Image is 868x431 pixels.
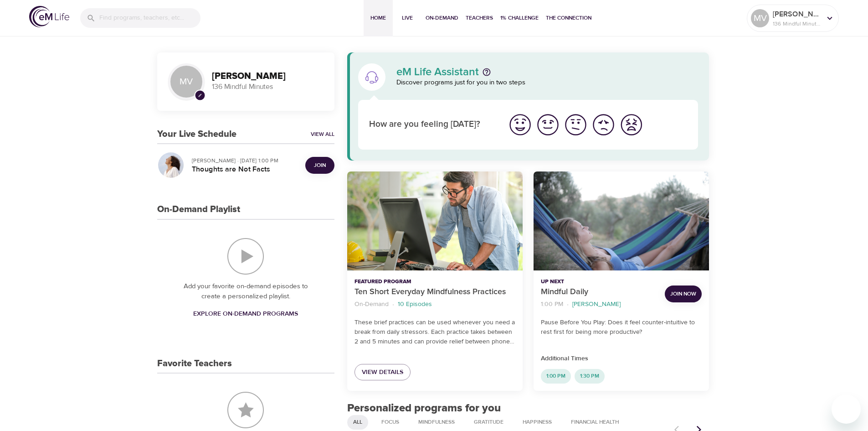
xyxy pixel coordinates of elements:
[567,298,569,311] li: ·
[773,9,821,20] p: [PERSON_NAME]
[347,402,709,415] h2: Personalized programs for you
[193,308,298,320] span: Explore On-Demand Programs
[535,112,560,137] img: good
[832,395,861,424] iframe: Button to launch messaging window
[376,418,405,426] span: Focus
[347,415,368,430] div: All
[212,71,324,82] h3: [PERSON_NAME]
[575,372,605,380] span: 1:30 PM
[500,13,539,23] span: 1% Challenge
[157,129,236,140] h3: Your Live Schedule
[665,286,702,302] button: Join Now
[157,358,232,369] h3: Favorite Teachers
[591,112,616,137] img: bad
[541,300,563,309] p: 1:00 PM
[190,306,302,322] a: Explore On-Demand Programs
[347,171,523,270] button: Ten Short Everyday Mindfulness Practices
[396,67,479,78] p: eM Life Assistant
[565,418,624,426] span: Financial Health
[517,418,557,426] span: Happiness
[29,6,69,27] img: logo
[617,111,645,139] button: I'm feeling worst
[541,278,657,286] p: Up Next
[541,298,657,311] nav: breadcrumb
[314,161,326,170] span: Join
[354,318,515,347] p: These brief practices can be used whenever you need a break from daily stressors. Each practice t...
[348,418,368,426] span: All
[506,111,534,139] button: I'm feeling great
[575,369,605,384] div: 1:30 PM
[354,364,411,381] a: View Details
[354,300,389,309] p: On-Demand
[751,9,769,27] div: MV
[311,130,334,138] a: View All
[517,415,558,430] div: Happiness
[398,300,432,309] p: 10 Episodes
[367,13,389,23] span: Home
[466,13,493,23] span: Teachers
[670,289,696,299] span: Join Now
[375,415,405,430] div: Focus
[468,415,509,430] div: Gratitude
[773,20,821,28] p: 136 Mindful Minutes
[392,298,394,311] li: ·
[619,112,644,137] img: worst
[508,112,533,137] img: great
[99,8,200,28] input: Find programs, teachers, etc...
[354,278,515,286] p: Featured Program
[565,415,625,430] div: Financial Health
[369,118,495,131] p: How are you feeling [DATE]?
[468,418,509,426] span: Gratitude
[396,78,699,88] p: Discover programs just for you in two steps
[227,392,264,428] img: Favorite Teachers
[354,298,515,311] nav: breadcrumb
[192,156,298,165] p: [PERSON_NAME] · [DATE] 1:00 PM
[168,63,205,100] div: MV
[354,286,515,298] p: Ten Short Everyday Mindfulness Practices
[157,204,240,215] h3: On-Demand Playlist
[541,354,702,363] p: Additional Times
[426,13,458,23] span: On-Demand
[534,171,709,270] button: Mindful Daily
[365,70,379,84] img: eM Life Assistant
[546,13,591,23] span: The Connection
[590,111,617,139] button: I'm feeling bad
[541,318,702,337] p: Pause Before You Play: Does it feel counter-intuitive to rest first for being more productive?
[412,415,461,430] div: Mindfulness
[362,367,403,378] span: View Details
[396,13,418,23] span: Live
[563,112,588,137] img: ok
[541,369,571,384] div: 1:00 PM
[305,157,334,174] button: Join
[227,238,264,275] img: On-Demand Playlist
[562,111,590,139] button: I'm feeling ok
[192,165,298,174] h5: Thoughts are Not Facts
[541,286,657,298] p: Mindful Daily
[572,300,621,309] p: [PERSON_NAME]
[534,111,562,139] button: I'm feeling good
[212,82,324,92] p: 136 Mindful Minutes
[175,281,316,302] p: Add your favorite on-demand episodes to create a personalized playlist.
[541,372,571,380] span: 1:00 PM
[413,418,460,426] span: Mindfulness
